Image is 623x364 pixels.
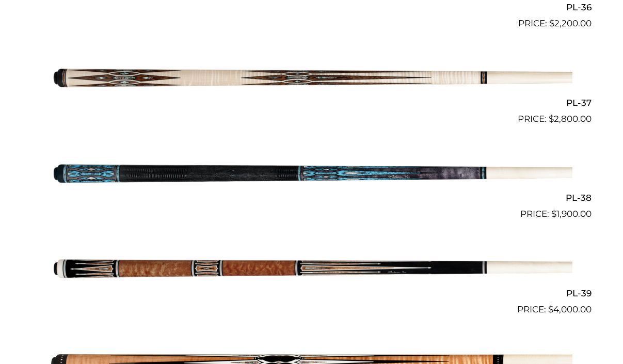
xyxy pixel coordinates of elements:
span: $ [549,114,554,124]
bdi: 4,000.00 [548,304,592,314]
bdi: 2,200.00 [549,18,592,28]
a: PL-39 $4,000.00 [32,225,592,316]
bdi: 2,800.00 [549,114,592,124]
img: PL-38 [51,130,572,217]
h2: PL-37 [32,93,592,112]
h2: PL-38 [32,188,592,208]
a: PL-37 $2,800.00 [32,35,592,125]
bdi: 1,900.00 [551,209,592,219]
span: $ [549,18,554,28]
span: $ [551,209,556,219]
a: PL-38 $1,900.00 [32,130,592,221]
img: PL-37 [51,35,572,121]
span: $ [548,304,553,314]
img: PL-39 [51,225,572,312]
h2: PL-39 [32,283,592,303]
